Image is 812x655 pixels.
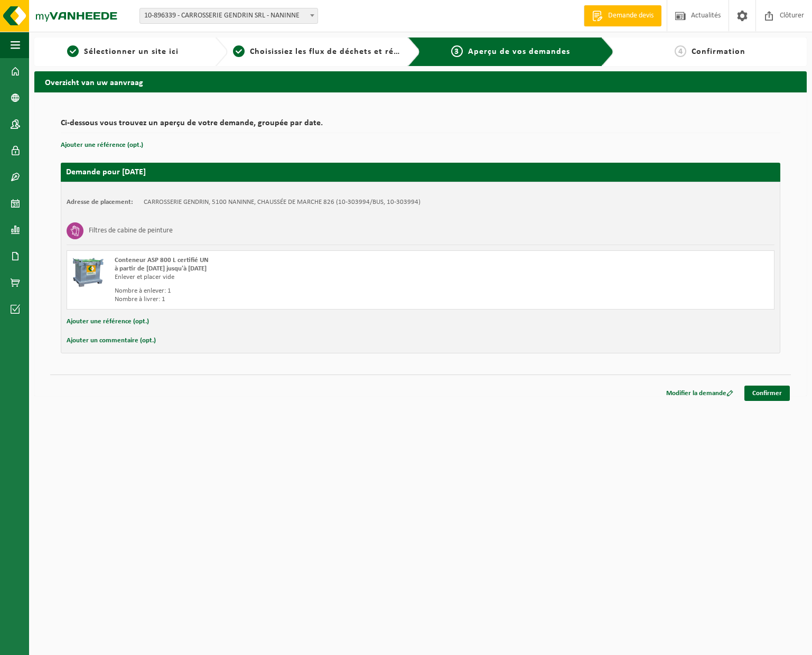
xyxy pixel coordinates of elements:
a: Modifier la demande [658,386,741,401]
span: 10-896339 - CARROSSERIE GENDRIN SRL - NANINNE [140,8,318,23]
h2: Ci-dessous vous trouvez un aperçu de votre demande, groupée par date. [61,119,780,133]
span: 2 [233,45,245,57]
span: Sélectionner un site ici [84,48,179,56]
span: Conteneur ASP 800 L certifié UN [115,257,209,264]
iframe: chat widget [5,632,176,655]
button: Ajouter un commentaire (opt.) [67,334,156,348]
span: Choisissiez les flux de déchets et récipients [250,48,426,56]
div: Nombre à enlever: 1 [115,287,463,295]
h3: Filtres de cabine de peinture [89,222,173,239]
a: Confirmer [744,386,790,401]
span: Confirmation [692,48,745,56]
a: 2Choisissiez les flux de déchets et récipients [233,45,400,58]
span: 3 [451,45,463,57]
td: CARROSSERIE GENDRIN, 5100 NANINNE, CHAUSSÉE DE MARCHE 826 (10-303994/BUS, 10-303994) [144,198,421,207]
div: Enlever et placer vide [115,273,463,282]
strong: à partir de [DATE] jusqu'à [DATE] [115,265,207,272]
button: Ajouter une référence (opt.) [61,138,143,152]
h2: Overzicht van uw aanvraag [34,71,807,92]
span: Aperçu de vos demandes [468,48,570,56]
span: 1 [67,45,79,57]
strong: Adresse de placement: [67,199,133,205]
img: PB-AP-0800-MET-02-01.png [72,256,104,288]
a: Demande devis [584,5,661,26]
div: Nombre à livrer: 1 [115,295,463,304]
button: Ajouter une référence (opt.) [67,315,149,329]
span: 10-896339 - CARROSSERIE GENDRIN SRL - NANINNE [139,8,318,24]
span: Demande devis [605,11,656,21]
span: 4 [675,45,686,57]
a: 1Sélectionner un site ici [40,45,207,58]
strong: Demande pour [DATE] [66,168,146,176]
